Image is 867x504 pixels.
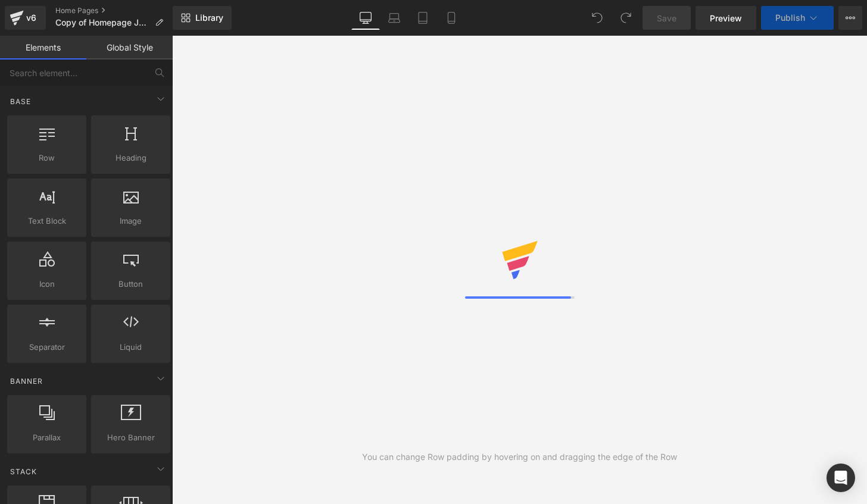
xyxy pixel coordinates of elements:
[585,6,609,30] button: Undo
[827,464,855,492] div: Open Intercom Messenger
[614,6,638,30] button: Redo
[9,466,38,477] span: Stack
[838,6,862,30] button: More
[5,6,46,30] a: v6
[9,375,44,387] span: Banner
[657,12,676,24] span: Save
[95,278,167,290] span: Button
[95,431,167,444] span: Hero Banner
[55,18,150,27] span: Copy of Homepage July
[408,6,437,30] a: Tablet
[95,215,167,227] span: Image
[195,12,223,23] span: Library
[11,278,83,290] span: Icon
[173,6,232,30] a: New Library
[24,10,39,26] div: v6
[9,96,32,107] span: Base
[11,341,83,353] span: Separator
[11,431,83,444] span: Parallax
[95,341,167,353] span: Liquid
[710,12,742,24] span: Preview
[696,6,756,30] a: Preview
[95,152,167,164] span: Heading
[761,6,834,30] button: Publish
[775,13,805,23] span: Publish
[55,6,173,15] a: Home Pages
[362,450,677,464] div: You can change Row padding by hovering on and dragging the edge of the Row
[86,36,173,60] a: Global Style
[11,152,83,164] span: Row
[380,6,408,30] a: Laptop
[437,6,466,30] a: Mobile
[11,215,83,227] span: Text Block
[351,6,380,30] a: Desktop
